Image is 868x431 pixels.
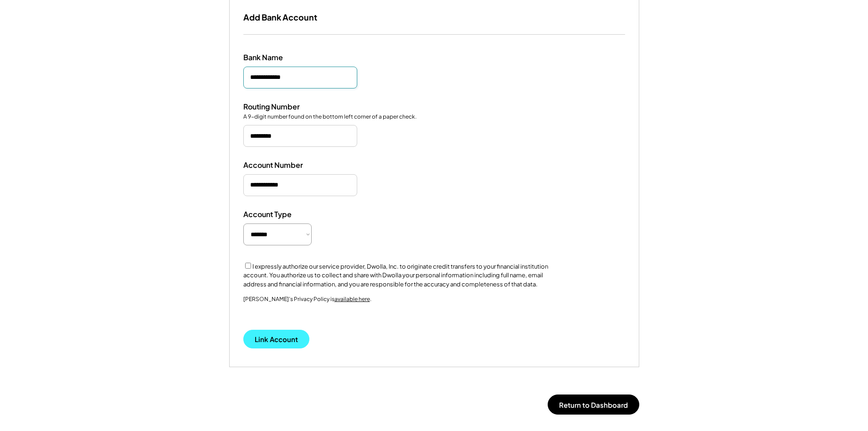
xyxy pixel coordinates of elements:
[243,12,317,22] h3: Add Bank Account
[243,53,334,62] div: Bank Name
[334,296,370,302] a: available here
[548,395,639,415] button: Return to Dashboard
[243,102,334,112] div: Routing Number
[243,330,309,348] button: Link Account
[243,113,416,121] div: A 9-digit number found on the bottom left corner of a paper check.
[243,210,334,219] div: Account Type
[243,161,334,170] div: Account Number
[243,263,548,288] label: I expressly authorize our service provider, Dwolla, Inc. to originate credit transfers to your fi...
[243,296,371,316] div: [PERSON_NAME]’s Privacy Policy is .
